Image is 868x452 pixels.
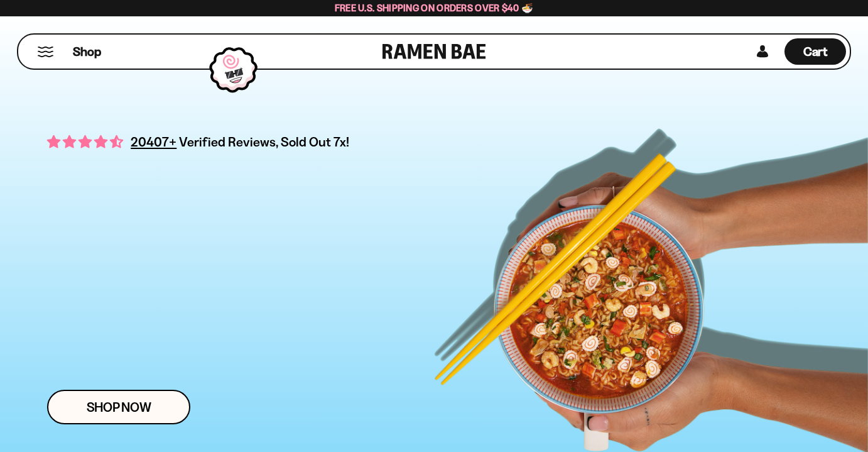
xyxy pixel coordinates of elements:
button: Mobile Menu Trigger [37,47,54,57]
a: Shop Now [47,390,190,424]
span: Shop [73,43,101,60]
a: Shop [73,38,101,65]
span: 20407+ [131,132,176,152]
span: Cart [803,44,828,59]
span: Verified Reviews, Sold Out 7x! [179,134,349,150]
span: Free U.S. Shipping on Orders over $40 🍜 [335,2,534,14]
div: Cart [784,35,846,69]
span: Shop Now [87,400,151,414]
